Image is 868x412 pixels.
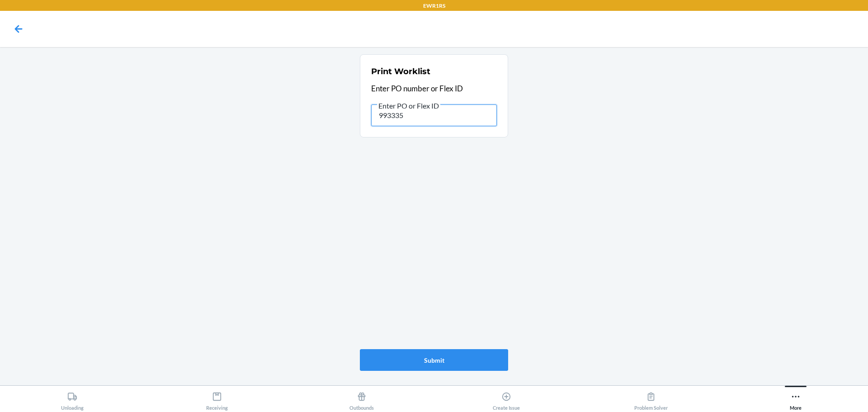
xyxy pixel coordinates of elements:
p: EWR1RS [423,2,445,10]
button: Problem Solver [579,386,723,411]
div: Receiving [206,388,228,411]
div: Problem Solver [634,388,668,411]
button: Submit [360,349,508,371]
button: Outbounds [289,386,434,411]
button: More [723,386,868,411]
span: Enter PO or Flex ID [377,101,440,110]
div: Outbounds [349,388,374,411]
button: Create Issue [434,386,579,411]
h2: Print Worklist [371,66,430,77]
div: Unloading [61,388,84,411]
input: Enter PO or Flex ID [371,104,497,126]
p: Enter PO number or Flex ID [371,83,497,95]
button: Receiving [145,386,289,411]
div: Create Issue [493,388,520,411]
div: More [790,388,802,411]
